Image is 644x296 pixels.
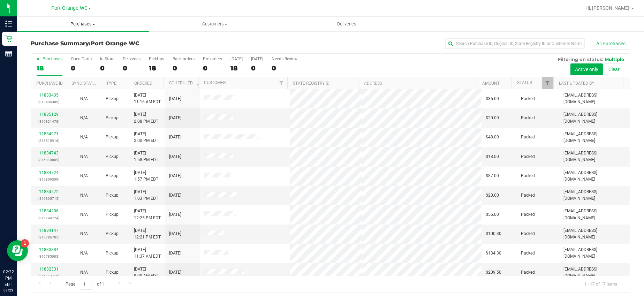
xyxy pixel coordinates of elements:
[169,269,181,276] span: [DATE]
[149,21,281,27] span: Customers
[173,56,195,61] div: Back-orders
[230,64,243,72] div: 18
[39,131,59,136] a: 11834971
[230,56,243,61] div: [DATE]
[5,50,12,57] inline-svg: Reports
[123,64,141,72] div: 0
[486,115,499,121] span: $20.00
[486,269,501,276] span: $209.50
[80,173,88,178] span: Not Applicable
[276,77,287,89] a: Filter
[17,17,149,31] a: Purchases
[17,21,149,27] span: Purchases
[563,150,626,163] span: [EMAIL_ADDRESS][DOMAIN_NAME]
[35,157,62,163] p: (316810889)
[281,17,413,31] a: Deliveries
[35,99,62,105] p: (313404385)
[100,64,114,72] div: 0
[80,193,88,198] span: Not Applicable
[71,81,98,86] a: Sync Status
[106,134,119,141] span: Pickup
[486,192,499,199] span: $20.00
[35,176,62,183] p: (316809309)
[169,115,181,121] span: [DATE]
[35,118,62,125] p: (316821478)
[39,267,59,272] a: 11832331
[169,173,181,179] span: [DATE]
[134,131,158,144] span: [DATE] 2:00 PM EDT
[134,92,161,105] span: [DATE] 11:16 AM EDT
[521,192,535,199] span: Packed
[80,279,92,290] input: 1
[106,269,119,276] span: Pickup
[486,250,501,257] span: $134.30
[563,92,626,105] span: [EMAIL_ADDRESS][DOMAIN_NAME]
[134,169,158,183] span: [DATE] 1:57 PM EDT
[71,64,92,72] div: 0
[149,64,164,72] div: 18
[39,208,59,213] a: 11834206
[585,5,631,11] span: Hi, [PERSON_NAME]!
[80,192,88,199] button: N/A
[31,40,230,47] h3: Purchase Summary:
[486,230,501,237] span: $100.30
[486,211,499,218] span: $56.00
[169,81,201,85] a: Scheduled
[39,151,59,155] a: 11834743
[517,80,532,85] a: Status
[521,250,535,257] span: Packed
[134,81,152,86] a: Ordered
[563,208,626,221] span: [EMAIL_ADDRESS][DOMAIN_NAME]
[272,64,297,72] div: 0
[592,38,630,50] button: All Purchases
[272,56,297,61] div: Needs Review
[106,230,119,237] span: Pickup
[37,56,62,61] div: All Purchases
[134,246,161,260] span: [DATE] 11:37 AM EDT
[486,173,499,179] span: $87.00
[35,195,62,202] p: (316805715)
[80,153,88,160] button: N/A
[570,63,603,75] button: Active only
[486,96,499,102] span: $35.00
[251,56,263,61] div: [DATE]
[106,153,119,160] span: Pickup
[203,64,222,72] div: 0
[521,173,535,179] span: Packed
[35,215,62,221] p: (316794724)
[80,231,88,236] span: Not Applicable
[39,170,59,175] a: 11834724
[51,5,88,11] span: Port Orange WC
[203,56,222,61] div: Pre-orders
[7,240,28,261] iframe: Resource center
[563,227,626,241] span: [EMAIL_ADDRESS][DOMAIN_NAME]
[106,173,119,179] span: Pickup
[169,230,181,237] span: [DATE]
[39,189,59,194] a: 11834572
[521,134,535,141] span: Packed
[80,154,88,159] span: Not Applicable
[5,20,12,27] inline-svg: Inventory
[60,279,110,290] span: Page of 1
[579,279,623,289] span: 1 - 17 of 17 items
[80,115,88,120] span: Not Applicable
[106,115,119,121] span: Pickup
[134,266,158,279] span: [DATE] 9:00 AM EDT
[39,93,59,98] a: 11833435
[169,250,181,257] span: [DATE]
[80,230,88,237] button: N/A
[542,77,553,89] a: Filter
[204,80,226,85] a: Customer
[293,81,329,86] a: State Registry ID
[558,56,603,62] span: Filtering on status:
[80,134,88,141] button: N/A
[521,153,535,160] span: Packed
[169,211,181,218] span: [DATE]
[134,227,161,241] span: [DATE] 12:21 PM EDT
[39,247,59,252] a: 11833884
[563,169,626,183] span: [EMAIL_ADDRESS][DOMAIN_NAME]
[482,81,500,86] a: Amount
[328,21,366,27] span: Deliveries
[80,211,88,218] button: N/A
